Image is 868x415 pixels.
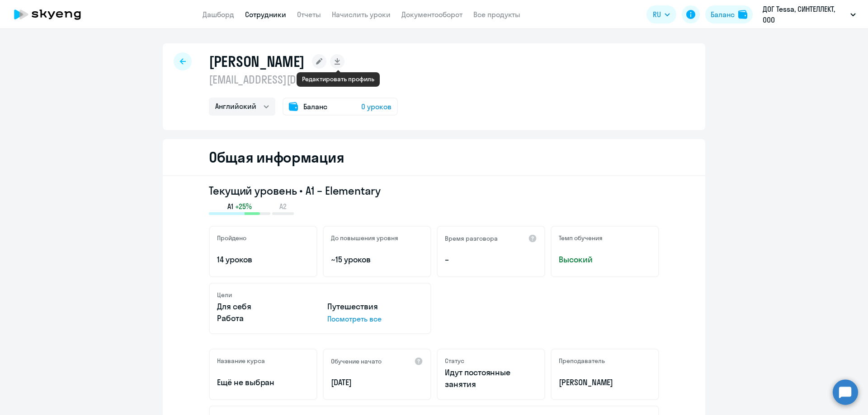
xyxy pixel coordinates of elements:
h5: Обучение начато [331,357,382,365]
p: [DATE] [331,377,423,388]
p: Идут постоянные занятия [445,367,537,390]
a: Все продукты [473,10,520,19]
a: Документооборот [401,10,462,19]
p: Посмотреть все [327,313,423,324]
h5: Цели [217,291,232,299]
h5: Время разговора [445,234,498,242]
span: A2 [279,201,287,211]
img: balance [738,10,747,19]
p: Путешествия [327,301,423,312]
span: 0 уроков [361,101,392,112]
p: 14 уроков [217,254,309,266]
div: Баланс [711,9,735,20]
div: Редактировать профиль [302,75,374,83]
button: ДОГ Tessa, СИНТЕЛЛЕКТ, ООО [758,4,860,25]
h5: Статус [445,357,464,365]
span: A1 [227,201,233,211]
p: – [445,254,537,266]
button: RU [646,5,676,23]
h1: [PERSON_NAME] [209,52,305,70]
h5: Название курса [217,357,265,365]
span: +25% [235,201,252,211]
h2: Общая информация [209,148,344,166]
a: Дашборд [203,10,234,19]
p: ДОГ Tessa, СИНТЕЛЛЕКТ, ООО [763,4,847,25]
p: Ещё не выбран [217,377,309,388]
a: Отчеты [297,10,321,19]
a: Начислить уроки [332,10,391,19]
p: ~15 уроков [331,254,423,266]
a: Сотрудники [245,10,286,19]
h5: Пройдено [217,234,246,242]
h3: Текущий уровень • A1 – Elementary [209,183,659,198]
p: [EMAIL_ADDRESS][DOMAIN_NAME] [209,72,398,87]
span: Высокий [559,254,651,266]
p: [PERSON_NAME] [559,377,651,388]
span: Баланс [303,101,327,112]
button: Балансbalance [705,5,753,23]
p: Работа [217,312,313,324]
span: RU [653,9,661,20]
p: Для себя [217,301,313,312]
h5: Преподаватель [559,357,605,365]
h5: До повышения уровня [331,234,398,242]
h5: Темп обучения [559,234,603,242]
